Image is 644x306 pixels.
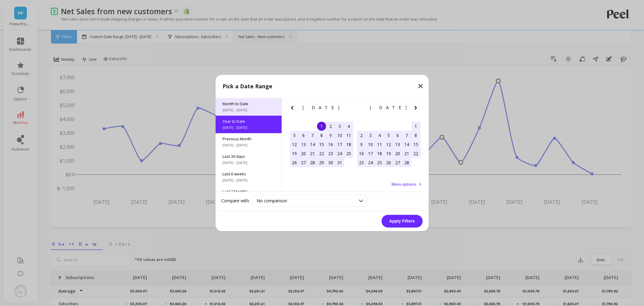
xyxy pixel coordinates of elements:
div: Choose Friday, January 10th, 2025 [335,131,344,140]
button: Apply Filters [382,215,423,228]
span: [DATE] - [DATE] [223,125,274,130]
div: Choose Sunday, January 19th, 2025 [290,149,299,158]
div: Choose Wednesday, January 8th, 2025 [317,131,326,140]
div: Choose Tuesday, January 28th, 2025 [308,158,317,167]
div: Choose Tuesday, February 11th, 2025 [375,140,384,149]
div: Choose Thursday, January 30th, 2025 [326,158,335,167]
span: Last 3 Months [223,189,274,194]
span: More options [392,182,417,187]
div: Choose Monday, February 3rd, 2025 [366,131,375,140]
div: Choose Monday, February 10th, 2025 [366,140,375,149]
span: Last 30 days [223,154,274,159]
div: Choose Tuesday, February 18th, 2025 [375,149,384,158]
div: Choose Saturday, February 1st, 2025 [412,122,421,131]
span: No comparison [257,198,287,204]
div: Choose Sunday, February 16th, 2025 [357,149,366,158]
div: Choose Friday, February 14th, 2025 [402,140,412,149]
div: Choose Friday, January 3rd, 2025 [335,122,344,131]
button: Next Month [412,104,422,114]
div: Choose Thursday, January 9th, 2025 [326,131,335,140]
div: Choose Wednesday, January 1st, 2025 [317,122,326,131]
div: Choose Sunday, January 26th, 2025 [290,158,299,167]
div: Choose Friday, February 28th, 2025 [402,158,412,167]
div: Choose Saturday, February 22nd, 2025 [412,149,421,158]
div: Choose Wednesday, February 12th, 2025 [384,140,393,149]
div: Choose Tuesday, January 7th, 2025 [308,131,317,140]
button: Previous Month [289,104,298,114]
div: Choose Sunday, January 12th, 2025 [290,140,299,149]
div: Choose Wednesday, February 5th, 2025 [384,131,393,140]
div: Choose Thursday, February 27th, 2025 [393,158,402,167]
div: Choose Saturday, January 18th, 2025 [344,140,353,149]
label: Compare with: [222,198,250,204]
div: Choose Thursday, February 13th, 2025 [393,140,402,149]
button: Next Month [345,104,354,114]
div: Choose Tuesday, January 14th, 2025 [308,140,317,149]
div: Choose Wednesday, February 19th, 2025 [384,149,393,158]
span: [DATE] [370,106,408,110]
span: Last 6 weeks [223,171,274,177]
span: Year to Date [223,119,274,124]
div: Choose Friday, January 17th, 2025 [335,140,344,149]
div: Choose Sunday, February 2nd, 2025 [357,131,366,140]
div: Choose Saturday, February 8th, 2025 [412,131,421,140]
div: Choose Saturday, January 11th, 2025 [344,131,353,140]
div: Choose Wednesday, January 29th, 2025 [317,158,326,167]
div: month 2025-01 [290,122,353,167]
div: Choose Thursday, February 6th, 2025 [393,131,402,140]
div: Choose Monday, January 27th, 2025 [299,158,308,167]
button: Previous Month [356,104,365,114]
div: Choose Friday, January 24th, 2025 [335,149,344,158]
div: Choose Thursday, January 2nd, 2025 [326,122,335,131]
div: Choose Tuesday, February 4th, 2025 [375,131,384,140]
div: Choose Monday, February 17th, 2025 [366,149,375,158]
div: Choose Friday, February 7th, 2025 [402,131,412,140]
div: Choose Sunday, January 5th, 2025 [290,131,299,140]
div: Choose Saturday, February 15th, 2025 [412,140,421,149]
div: Choose Wednesday, January 15th, 2025 [317,140,326,149]
div: Choose Wednesday, February 26th, 2025 [384,158,393,167]
div: Choose Saturday, January 25th, 2025 [344,149,353,158]
span: [DATE] - [DATE] [223,108,274,113]
span: [DATE] - [DATE] [223,161,274,165]
div: Choose Monday, January 6th, 2025 [299,131,308,140]
span: Month to Date [223,101,274,107]
div: Choose Thursday, February 20th, 2025 [393,149,402,158]
div: Choose Friday, January 31st, 2025 [335,158,344,167]
div: Choose Friday, February 21st, 2025 [402,149,412,158]
div: Choose Tuesday, January 21st, 2025 [308,149,317,158]
div: month 2025-02 [357,122,421,167]
span: [DATE] - [DATE] [223,178,274,183]
div: Choose Thursday, January 16th, 2025 [326,140,335,149]
span: [DATE] - [DATE] [223,143,274,148]
span: Previous Month [223,136,274,142]
div: Choose Thursday, January 23rd, 2025 [326,149,335,158]
div: Choose Sunday, February 9th, 2025 [357,140,366,149]
div: Choose Monday, January 20th, 2025 [299,149,308,158]
div: Choose Sunday, February 23rd, 2025 [357,158,366,167]
div: Choose Wednesday, January 22nd, 2025 [317,149,326,158]
div: Choose Tuesday, February 25th, 2025 [375,158,384,167]
div: Choose Monday, February 24th, 2025 [366,158,375,167]
p: Pick a Date Range [223,82,273,91]
div: Choose Saturday, January 4th, 2025 [344,122,353,131]
span: [DATE] [303,106,340,110]
div: Choose Monday, January 13th, 2025 [299,140,308,149]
